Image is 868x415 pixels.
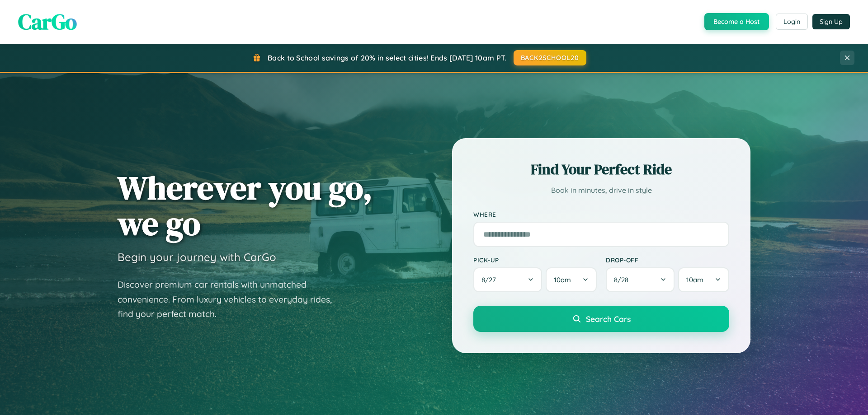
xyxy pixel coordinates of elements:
h2: Find Your Perfect Ride [473,159,729,179]
p: Discover premium car rentals with unmatched convenience. From luxury vehicles to everyday rides, ... [118,277,344,322]
span: Back to School savings of 20% in select cities! Ends [DATE] 10am PT. [268,53,506,62]
button: Sign Up [812,14,850,29]
span: 8 / 27 [481,275,500,284]
h3: Begin your journey with CarGo [118,250,276,264]
button: BACK2SCHOOL20 [514,50,586,65]
span: 10am [554,275,571,284]
button: 10am [546,267,597,292]
button: 8/28 [606,267,675,292]
p: Book in minutes, drive in style [473,184,729,197]
label: Where [473,210,729,218]
button: 8/27 [473,267,542,292]
h1: Wherever you go, we go [118,170,373,241]
button: Login [776,14,808,30]
span: 10am [686,275,703,284]
span: CarGo [18,7,77,37]
label: Pick-up [473,256,597,264]
button: Search Cars [473,306,729,332]
span: 8 / 28 [614,275,633,284]
button: Become a Host [704,13,769,30]
span: Search Cars [586,314,631,324]
button: 10am [678,267,729,292]
label: Drop-off [606,256,729,264]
